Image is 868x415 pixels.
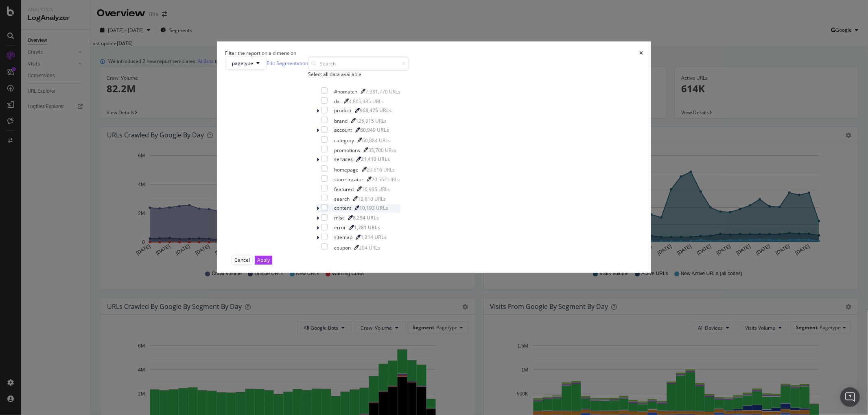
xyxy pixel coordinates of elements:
[356,117,387,124] div: 125,915 URLs
[334,147,360,154] div: promotions
[334,166,359,173] div: homepage
[349,98,384,105] div: 4,805,485 URLs
[225,56,267,70] button: pagetype
[217,41,651,272] div: modal
[232,256,253,264] button: Cancel
[234,256,250,263] div: Cancel
[368,147,396,154] div: 35,700 URLs
[334,137,354,144] div: category
[372,176,400,183] div: 20,562 URLs
[334,214,345,221] div: misc
[359,204,388,211] div: 10,193 URLs
[334,224,346,231] div: error
[840,387,860,407] div: Open Intercom Messenger
[334,234,352,241] div: sitemap
[362,137,390,144] div: 60,884 URLs
[255,256,272,264] button: Apply
[308,56,409,71] input: Search
[232,60,253,67] span: pagetype
[361,156,390,163] div: 21,410 URLs
[353,214,379,221] div: 8,294 URLs
[354,224,380,231] div: 1,281 URLs
[360,126,389,133] div: 80,949 URLs
[358,196,386,202] div: 12,810 URLs
[334,196,350,202] div: search
[334,126,352,133] div: account
[334,88,357,95] div: #nomatch
[267,59,308,67] a: Edit Segmentation
[367,166,395,173] div: 20,616 URLs
[334,107,352,114] div: product
[362,186,390,193] div: 16,985 URLs
[334,117,348,124] div: brand
[365,88,400,95] div: 7,381,770 URLs
[308,71,409,78] div: Select all data available
[334,98,341,105] div: dxl
[639,50,643,56] div: times
[334,176,363,183] div: store-locator
[225,50,296,56] div: Filter the report on a dimension
[334,156,353,163] div: services
[361,234,387,241] div: 1,214 URLs
[334,186,354,193] div: featured
[359,244,380,251] div: 204 URLs
[360,107,391,114] div: 968,475 URLs
[257,256,270,263] div: Apply
[334,244,351,251] div: coupon
[334,204,351,211] div: content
